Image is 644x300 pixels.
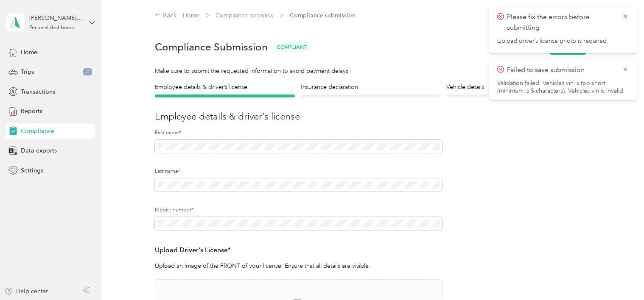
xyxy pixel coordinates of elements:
[21,48,37,57] span: Home
[507,65,616,75] p: Failed to save submission
[301,83,441,92] h4: Insurance declaration
[596,253,644,300] iframe: Everlance-gr Chat Button Frame
[183,12,199,19] a: Home
[21,127,54,136] span: Compliance
[446,83,586,92] h4: Vehicle details
[83,68,92,76] span: 2
[155,261,442,270] p: Upload an image of the FRONT of your license. Ensure that all details are visible.
[5,287,48,296] button: Help center
[497,80,629,95] li: Validation failed: Vehicles vin is too short (minimum is 5 characters), Vehicles vin is invalid
[21,166,43,175] span: Settings
[21,107,42,116] span: Reports
[29,14,82,22] div: [PERSON_NAME] Green
[155,109,586,123] h3: Employee details & driver’s license
[155,206,442,214] label: Mobile number*
[497,37,629,45] span: Upload driver’s license photo is required
[290,11,356,20] span: Compliance submission
[272,42,311,52] span: Compliant
[29,25,75,31] div: Personal dashboard
[155,67,586,75] div: Make sure to submit the requested information to avoid payment delays
[216,12,274,19] a: Compliance overview
[155,41,268,53] h1: Compliance Submission
[155,83,295,92] h4: Employee details & driver’s license
[155,129,442,137] label: First name*
[507,12,616,33] p: Please fix the errors before submitting
[21,146,57,155] span: Data exports
[155,11,177,21] div: Back
[21,87,55,96] span: Transactions
[21,67,34,76] span: Trips
[155,245,442,256] h3: Upload Driver's License*
[155,168,442,175] label: Last name*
